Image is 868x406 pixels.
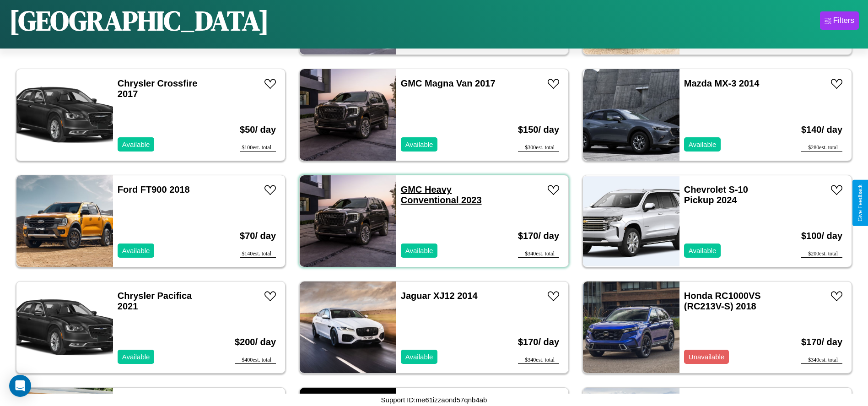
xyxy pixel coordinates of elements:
[518,357,559,364] div: $ 340 est. total
[518,328,559,357] h3: $ 170 / day
[684,184,748,205] a: Chevrolet S-10 Pickup 2024
[833,16,854,25] div: Filters
[9,2,269,39] h1: [GEOGRAPHIC_DATA]
[401,291,478,301] a: Jaguar XJ12 2014
[820,11,859,30] button: Filters
[122,138,150,151] p: Available
[689,244,717,257] p: Available
[240,222,276,250] h3: $ 70 / day
[518,144,559,152] div: $ 300 est. total
[689,351,724,363] p: Unavailable
[235,357,276,364] div: $ 400 est. total
[405,351,433,363] p: Available
[801,328,842,357] h3: $ 170 / day
[235,328,276,357] h3: $ 200 / day
[518,250,559,258] div: $ 340 est. total
[118,184,190,195] a: Ford FT900 2018
[401,184,482,205] a: GMC Heavy Conventional 2023
[405,244,433,257] p: Available
[9,375,31,397] div: Open Intercom Messenger
[381,394,487,406] p: Support ID: me61izzaond57qnb4ab
[405,138,433,151] p: Available
[801,250,842,258] div: $ 200 est. total
[122,351,150,363] p: Available
[801,144,842,152] div: $ 280 est. total
[122,244,150,257] p: Available
[118,78,198,99] a: Chrysler Crossfire 2017
[857,184,863,222] div: Give Feedback
[240,115,276,144] h3: $ 50 / day
[801,115,842,144] h3: $ 140 / day
[801,222,842,250] h3: $ 100 / day
[689,138,717,151] p: Available
[240,144,276,152] div: $ 100 est. total
[518,222,559,250] h3: $ 170 / day
[684,78,760,88] a: Mazda MX-3 2014
[401,78,496,88] a: GMC Magna Van 2017
[118,291,192,311] a: Chrysler Pacifica 2021
[240,250,276,258] div: $ 140 est. total
[518,115,559,144] h3: $ 150 / day
[801,357,842,364] div: $ 340 est. total
[684,291,761,311] a: Honda RC1000VS (RC213V-S) 2018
